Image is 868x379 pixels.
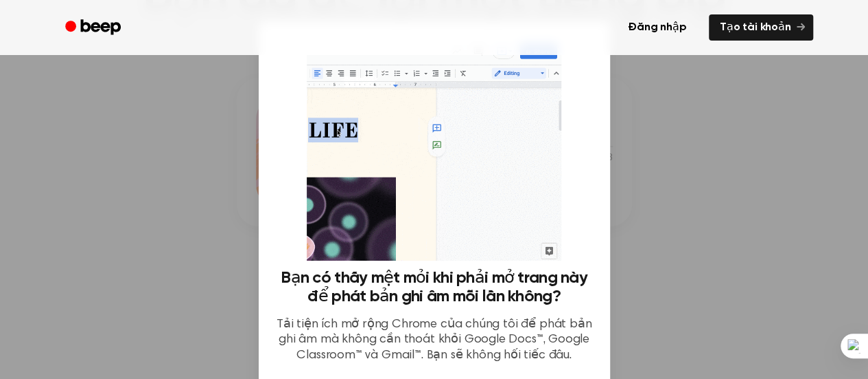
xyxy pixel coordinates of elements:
font: Tạo tài khoản [720,22,791,33]
a: Tiếng bíp [56,14,133,41]
img: Tiện ích mở rộng tiếng bíp đang hoạt động [307,39,561,261]
a: Tạo tài khoản [709,14,813,41]
font: Bạn có thấy mệt mỏi khi phải mở trang này để phát bản ghi âm mỗi lần không? [281,270,587,305]
font: Đăng nhập [628,22,687,33]
font: Tải tiện ích mở rộng Chrome của chúng tôi để phát bản ghi âm mà không cần thoát khỏi Google Docs™... [277,318,591,362]
a: Đăng nhập [614,12,701,43]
